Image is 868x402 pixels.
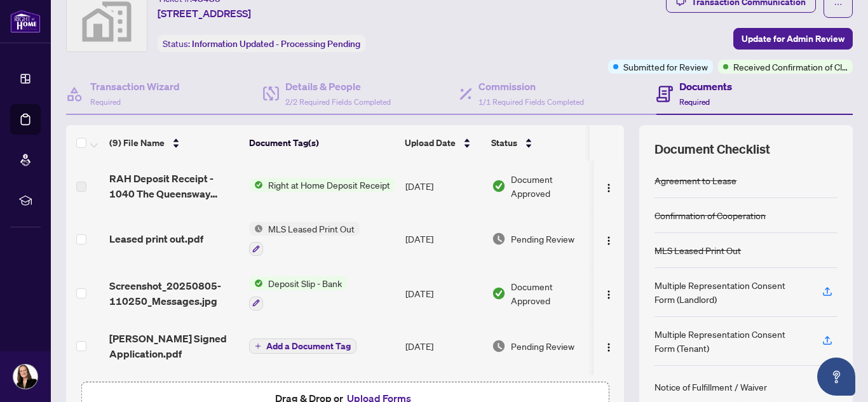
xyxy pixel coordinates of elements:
div: Notice of Fulfillment / Waiver [654,380,767,394]
span: RAH Deposit Receipt - 1040 The Queensway 205.pdf [109,171,239,201]
button: Add a Document Tag [249,338,356,354]
img: Status Icon [249,178,263,192]
td: [DATE] [400,321,487,372]
span: 1/1 Required Fields Completed [478,97,584,107]
span: [PERSON_NAME] Signed Application.pdf [109,331,239,361]
button: Status IconRight at Home Deposit Receipt [249,178,395,192]
span: Leased print out.pdf [109,231,203,246]
img: Logo [604,290,614,300]
button: Open asap [817,358,855,396]
img: Document Status [492,339,506,353]
span: 2/2 Required Fields Completed [285,97,391,107]
span: Document Approved [511,172,590,200]
button: Status IconDeposit Slip - Bank [249,276,347,311]
span: MLS Leased Print Out [263,222,360,236]
th: (9) File Name [104,125,244,161]
img: Status Icon [249,276,263,290]
span: Pending Review [511,232,574,246]
th: Document Tag(s) [244,125,400,161]
span: Upload Date [405,136,456,150]
th: Upload Date [400,125,486,161]
td: [DATE] [400,161,487,211]
span: Status [491,136,517,150]
img: Document Status [492,179,506,193]
span: Required [90,97,121,107]
span: Submitted for Review [623,60,708,74]
div: Agreement to Lease [654,173,736,187]
button: Logo [599,283,619,304]
div: Multiple Representation Consent Form (Landlord) [654,278,807,306]
h4: Documents [679,79,732,94]
button: Logo [599,229,619,249]
div: Confirmation of Cooperation [654,208,766,222]
td: [DATE] [400,266,487,321]
h4: Commission [478,79,584,94]
span: Right at Home Deposit Receipt [263,178,395,192]
button: Status IconMLS Leased Print Out [249,222,360,256]
button: Add a Document Tag [249,338,356,354]
img: Logo [604,236,614,246]
span: Information Updated - Processing Pending [192,38,360,50]
span: [STREET_ADDRESS] [158,6,251,21]
span: Received Confirmation of Closing [733,60,848,74]
div: MLS Leased Print Out [654,243,741,257]
button: Logo [599,176,619,196]
img: Logo [604,183,614,193]
span: plus [255,343,261,349]
img: Document Status [492,232,506,246]
img: Status Icon [249,222,263,236]
img: Profile Icon [13,365,37,389]
h4: Details & People [285,79,391,94]
div: Status: [158,35,365,52]
span: Add a Document Tag [266,342,351,351]
span: Pending Review [511,339,574,353]
button: Update for Admin Review [733,28,853,50]
span: Required [679,97,710,107]
span: Screenshot_20250805-110250_Messages.jpg [109,278,239,309]
span: Update for Admin Review [742,29,844,49]
img: Logo [604,342,614,352]
img: Document Status [492,286,506,300]
span: Document Checklist [654,140,770,158]
td: [DATE] [400,211,487,266]
th: Status [486,125,594,161]
span: (9) File Name [109,136,165,150]
span: Document Approved [511,279,590,307]
span: Deposit Slip - Bank [263,276,347,290]
img: logo [10,10,41,33]
div: Multiple Representation Consent Form (Tenant) [654,327,807,355]
h4: Transaction Wizard [90,79,180,94]
button: Logo [599,336,619,356]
